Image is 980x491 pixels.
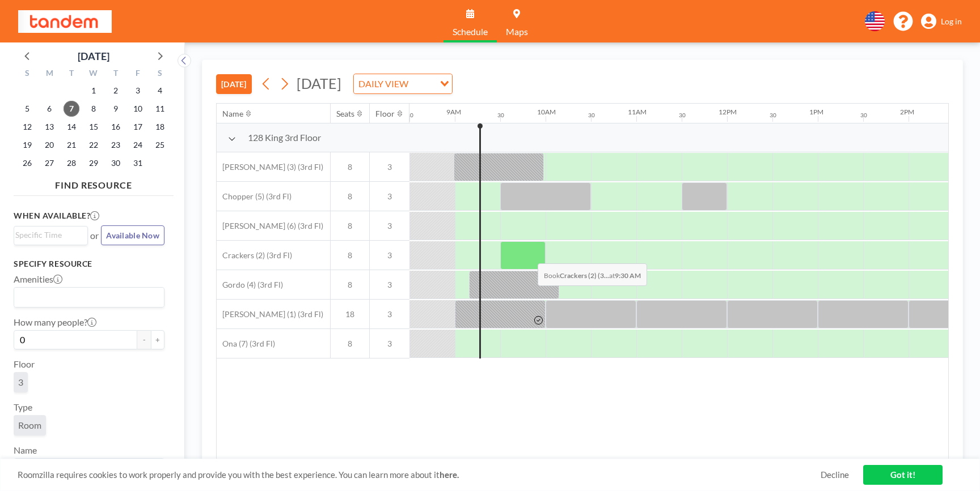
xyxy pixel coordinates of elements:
[217,221,323,231] span: [PERSON_NAME] (6) (3rd Fl)
[19,137,35,153] span: Sunday, October 19, 2025
[104,67,126,82] div: T
[412,76,433,91] input: Search for option
[41,137,57,153] span: Monday, October 20, 2025
[336,109,354,119] div: Seats
[108,119,124,135] span: Thursday, October 16, 2025
[14,317,96,328] label: How many people?
[537,108,556,116] div: 10AM
[64,137,79,153] span: Tuesday, October 21, 2025
[64,101,79,117] span: Tuesday, October 7, 2025
[137,330,151,349] button: -
[14,274,62,285] label: Amenities
[151,330,164,349] button: +
[108,155,124,171] span: Thursday, October 30, 2025
[407,112,413,119] div: 30
[331,339,369,349] span: 8
[538,263,647,286] span: Book at
[16,67,39,82] div: S
[217,250,292,261] span: Crackers (2) (3rd Fl)
[86,137,102,153] span: Wednesday, October 22, 2025
[149,67,171,82] div: S
[331,221,369,231] span: 8
[297,75,341,92] span: [DATE]
[130,101,146,117] span: Friday, October 10, 2025
[506,27,528,36] span: Maps
[14,175,174,191] h4: FIND RESOURCE
[152,119,168,135] span: Saturday, October 18, 2025
[14,227,87,244] div: Search for option
[152,83,168,99] span: Saturday, October 4, 2025
[370,162,409,172] span: 3
[679,112,686,119] div: 30
[453,27,488,36] span: Schedule
[106,230,159,240] span: Available Now
[41,101,57,117] span: Monday, October 6, 2025
[64,155,79,171] span: Tuesday, October 28, 2025
[370,309,409,319] span: 3
[19,119,35,135] span: Sunday, October 12, 2025
[248,132,321,143] span: 128 King 3rd Floor
[39,67,61,82] div: M
[15,290,158,305] input: Search for option
[90,230,99,241] span: or
[446,108,461,116] div: 9AM
[152,137,168,153] span: Saturday, October 25, 2025
[14,358,35,370] label: Floor
[821,469,849,480] a: Decline
[370,250,409,261] span: 3
[217,280,283,290] span: Gordo (4) (3rd Fl)
[331,162,369,172] span: 8
[130,119,146,135] span: Friday, October 17, 2025
[130,137,146,153] span: Friday, October 24, 2025
[19,155,35,171] span: Sunday, October 26, 2025
[497,112,504,119] div: 30
[86,83,102,99] span: Wednesday, October 1, 2025
[130,155,146,171] span: Friday, October 31, 2025
[615,271,641,280] b: 9:30 AM
[83,67,105,82] div: W
[64,119,79,135] span: Tuesday, October 14, 2025
[86,155,102,171] span: Wednesday, October 29, 2025
[809,108,823,116] div: 1PM
[560,271,609,280] b: Crackers (2) (3...
[331,191,369,202] span: 8
[101,225,164,245] button: Available Now
[863,465,943,485] a: Got it!
[770,112,776,119] div: 30
[222,109,243,119] div: Name
[216,74,252,94] button: [DATE]
[356,76,411,91] span: DAILY VIEW
[41,119,57,135] span: Monday, October 13, 2025
[354,74,452,93] div: Search for option
[217,309,323,319] span: [PERSON_NAME] (1) (3rd Fl)
[217,339,275,349] span: Ona (7) (3rd Fl)
[152,101,168,117] span: Saturday, October 11, 2025
[860,112,867,119] div: 30
[628,108,647,116] div: 11AM
[941,16,962,27] span: Log in
[41,155,57,171] span: Monday, October 27, 2025
[14,402,32,413] label: Type
[78,48,109,64] div: [DATE]
[14,259,164,269] h3: Specify resource
[370,221,409,231] span: 3
[14,445,37,456] label: Name
[18,10,112,33] img: organization-logo
[375,109,395,119] div: Floor
[217,162,323,172] span: [PERSON_NAME] (3) (3rd Fl)
[61,67,83,82] div: T
[370,339,409,349] span: 3
[19,101,35,117] span: Sunday, October 5, 2025
[108,101,124,117] span: Thursday, October 9, 2025
[331,280,369,290] span: 8
[331,309,369,319] span: 18
[18,469,821,480] span: Roomzilla requires cookies to work properly and provide you with the best experience. You can lea...
[921,14,962,29] a: Log in
[18,377,23,387] span: 3
[15,229,81,241] input: Search for option
[126,67,149,82] div: F
[900,108,914,116] div: 2PM
[18,420,41,430] span: Room
[370,191,409,202] span: 3
[331,250,369,261] span: 8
